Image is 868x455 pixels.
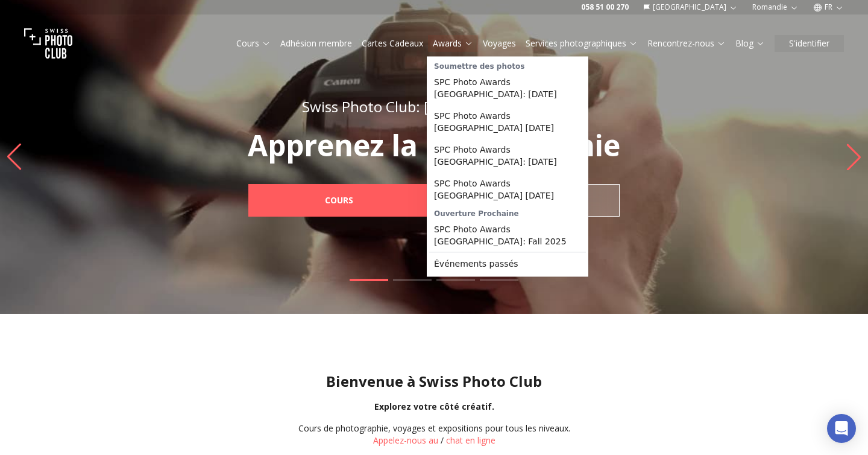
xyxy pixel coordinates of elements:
[325,194,353,206] b: Cours
[581,2,629,12] a: 058 51 00 270
[362,37,423,49] a: Cartes Cadeaux
[735,37,765,49] a: Blog
[446,434,495,447] button: chat en ligne
[429,139,586,173] a: SPC Photo Awards [GEOGRAPHIC_DATA]: [DATE]
[236,37,271,49] a: Cours
[10,372,858,391] h1: Bienvenue à Swiss Photo Club
[647,37,726,49] a: Rencontrez-nous
[643,35,731,52] button: Rencontrez-nous
[429,206,586,218] div: Ouverture Prochaine
[428,35,478,52] button: Awards
[478,35,521,52] button: Voyages
[526,37,638,49] a: Services photographiques
[429,218,586,252] a: SPC Photo Awards [GEOGRAPHIC_DATA]: Fall 2025
[373,434,438,446] a: Appelez-nous au
[483,37,516,49] a: Voyages
[222,131,646,160] p: Apprenez la photographie
[280,37,352,49] a: Adhésion membre
[429,59,586,71] div: Soumettre des photos
[231,35,275,52] button: Cours
[298,422,570,434] div: Cours de photographie, voyages et expositions pour tous les niveaux.
[429,253,586,275] a: Événements passés
[429,173,586,206] a: SPC Photo Awards [GEOGRAPHIC_DATA] [DATE]
[429,71,586,105] a: SPC Photo Awards [GEOGRAPHIC_DATA]: [DATE]
[24,19,72,68] img: Swiss photo club
[433,37,473,49] a: Awards
[275,35,357,52] button: Adhésion membre
[10,401,858,413] div: Explorez votre côté créatif.
[775,35,844,52] button: S'identifier
[429,105,586,139] a: SPC Photo Awards [GEOGRAPHIC_DATA] [DATE]
[298,422,570,447] div: /
[248,184,429,217] a: Cours
[521,35,643,52] button: Services photographiques
[731,35,770,52] button: Blog
[302,97,566,116] span: Swiss Photo Club: [GEOGRAPHIC_DATA]
[827,414,856,443] div: Open Intercom Messenger
[357,35,428,52] button: Cartes Cadeaux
